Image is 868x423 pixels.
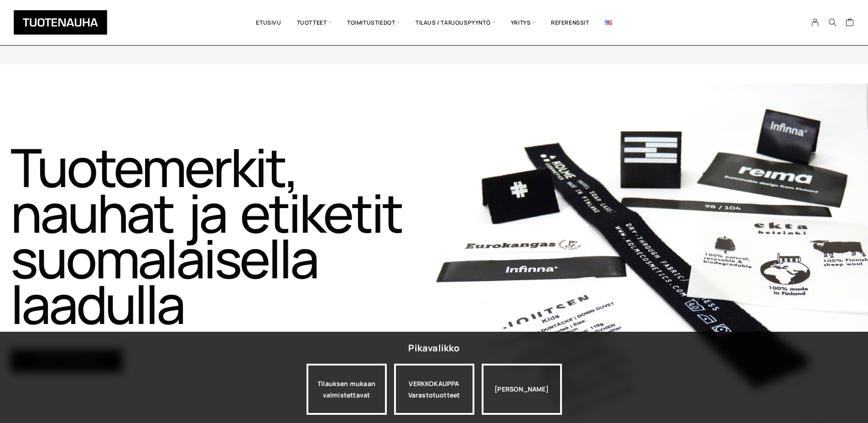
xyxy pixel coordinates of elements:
h1: Tuotemerkit, nauhat ja etiketit suomalaisella laadulla​ [10,144,432,327]
span: Tuotteet [289,7,339,38]
div: Pikavalikko [408,340,459,356]
span: Yritys [503,7,543,38]
span: Tilaus / Tarjouspyyntö [408,7,503,38]
img: Tuotenauha Oy [14,10,107,35]
a: My Account [806,18,824,26]
div: VERKKOKAUPPA Varastotuotteet [394,364,474,415]
div: [PERSON_NAME] [482,364,562,415]
img: English [605,20,612,25]
span: Toimitustiedot [339,7,408,38]
a: Etusivu [248,7,289,38]
button: Search [824,18,841,26]
a: Tilauksen mukaan valmistettavat [307,364,387,415]
a: Referenssit [543,7,597,38]
a: VERKKOKAUPPAVarastotuotteet [394,364,474,415]
a: Cart [846,18,854,29]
